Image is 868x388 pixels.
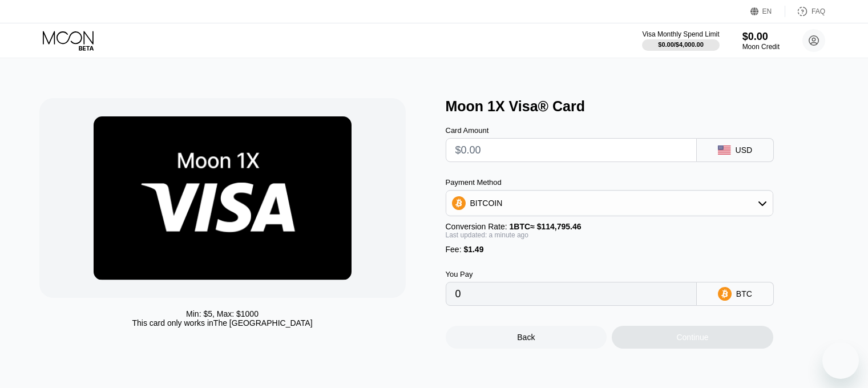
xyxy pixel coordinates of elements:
[642,30,719,51] div: Visa Monthly Spend Limit$0.00/$4,000.00
[517,333,535,342] div: Back
[742,31,780,51] div: $0.00Moon Credit
[750,6,785,17] div: EN
[785,6,825,17] div: FAQ
[446,178,773,187] div: Payment Method
[455,139,687,161] input: $0.00
[742,31,780,43] div: $0.00
[742,43,780,51] div: Moon Credit
[186,309,259,318] div: Min: $ 5 , Max: $ 1000
[463,245,483,254] span: $1.49
[446,222,773,231] div: Conversion Rate:
[658,41,704,48] div: $0.00 / $4,000.00
[510,222,582,231] span: 1 BTC ≈ $114,795.46
[446,98,841,115] div: Moon 1X Visa® Card
[446,231,773,239] div: Last updated: a minute ago
[736,145,753,155] div: USD
[446,245,773,254] div: Fee :
[822,342,859,379] iframe: Button to launch messaging window
[812,7,825,15] div: FAQ
[642,30,719,38] div: Visa Monthly Spend Limit
[446,326,607,349] div: Back
[762,7,772,15] div: EN
[446,192,773,215] div: BITCOIN
[446,270,697,278] div: You Pay
[446,126,697,135] div: Card Amount
[132,318,312,328] div: This card only works in The [GEOGRAPHIC_DATA]
[736,289,752,298] div: BTC
[470,199,503,208] div: BITCOIN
